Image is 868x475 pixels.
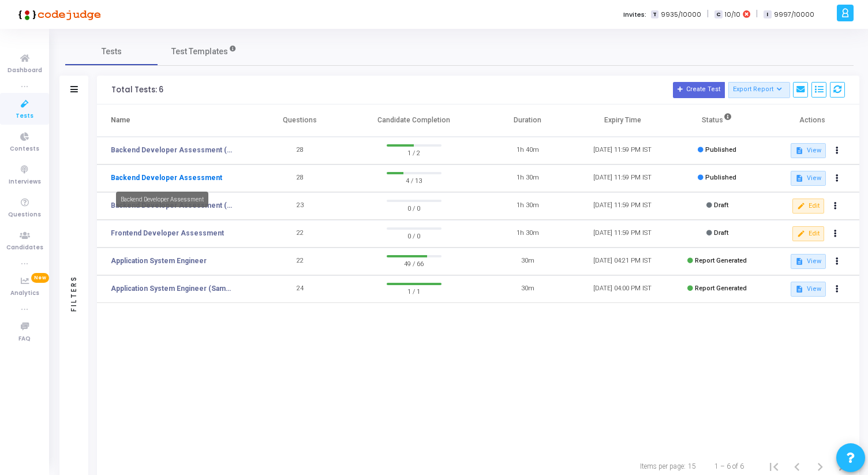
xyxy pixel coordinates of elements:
button: View [791,171,826,186]
a: Backend Developer Assessment (C# & .Net) [111,145,235,155]
label: Invites: [623,10,646,20]
button: Edit [792,199,824,214]
td: 1h 30m [480,192,575,220]
button: Export Report [728,82,790,98]
span: 9997/10000 [774,10,814,20]
div: Items per page: [640,461,686,472]
span: Questions [8,210,41,220]
td: [DATE] 11:59 PM IST [575,192,669,220]
span: Analytics [10,289,39,298]
span: | [756,8,758,20]
td: 30m [480,275,575,303]
span: Tests [16,111,33,121]
button: View [791,254,826,269]
span: Dashboard [8,66,42,76]
span: Published [705,174,736,181]
span: Contests [10,144,39,154]
span: 4 / 13 [387,174,442,186]
td: 22 [253,220,347,248]
div: Total Tests: 6 [111,85,163,95]
td: 1h 40m [480,137,575,164]
span: 1 / 1 [387,285,442,297]
td: 1h 30m [480,164,575,192]
span: 0 / 0 [387,230,442,241]
div: 15 [688,461,696,472]
button: View [791,143,826,158]
div: Backend Developer Assessment [116,192,208,207]
th: Duration [480,104,575,137]
span: Report Generated [695,257,747,264]
span: 1 / 2 [387,147,442,158]
td: 28 [253,137,347,164]
span: Candidates [6,243,43,253]
span: | [707,8,709,20]
span: Tests [102,46,122,58]
span: 49 / 66 [387,257,442,269]
td: 28 [253,164,347,192]
td: [DATE] 11:59 PM IST [575,164,669,192]
span: Test Templates [171,46,228,58]
mat-icon: edit [797,230,805,238]
span: Interviews [9,177,41,187]
td: 23 [253,192,347,220]
span: FAQ [18,334,31,344]
th: Name [97,104,253,137]
mat-icon: edit [797,202,805,210]
button: Create Test [673,82,725,98]
span: 0 / 0 [387,202,442,214]
span: 10/10 [725,10,740,20]
div: 1 – 6 of 6 [714,461,744,472]
td: [DATE] 11:59 PM IST [575,137,669,164]
th: Expiry Time [575,104,669,137]
img: logo [14,3,101,26]
div: Filters [69,230,79,357]
span: 9935/10000 [661,10,701,20]
td: 22 [253,248,347,275]
span: C [714,10,722,19]
a: Application System Engineer (Sample Test) [111,283,235,294]
mat-icon: description [795,257,803,265]
button: Edit [792,226,824,241]
mat-icon: description [795,147,803,155]
a: Backend Developer Assessment [111,173,222,183]
a: Application System Engineer [111,256,207,266]
span: New [31,273,49,283]
td: 1h 30m [480,220,575,248]
th: Status [670,104,765,137]
td: [DATE] 04:00 PM IST [575,275,669,303]
th: Actions [765,104,859,137]
mat-icon: description [795,285,803,293]
td: 30m [480,248,575,275]
span: T [651,10,659,19]
a: Frontend Developer Assessment [111,228,224,238]
mat-icon: description [795,174,803,182]
span: I [764,10,771,19]
td: 24 [253,275,347,303]
td: [DATE] 04:21 PM IST [575,248,669,275]
th: Questions [253,104,347,137]
span: Draft [714,201,728,209]
span: Draft [714,229,728,237]
span: Published [705,146,736,154]
span: Report Generated [695,285,747,292]
td: [DATE] 11:59 PM IST [575,220,669,248]
th: Candidate Completion [347,104,480,137]
button: View [791,282,826,297]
